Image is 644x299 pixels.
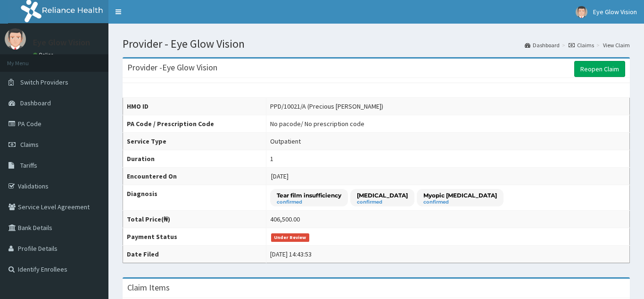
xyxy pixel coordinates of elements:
div: 1 [270,154,273,163]
div: No pacode / No prescription code [270,119,364,128]
small: confirmed [357,200,408,205]
th: PA Code / Prescription Code [123,115,266,133]
img: User Image [5,28,26,50]
a: Claims [569,41,594,49]
th: Diagnosis [123,185,266,211]
h3: Provider - Eye Glow Vision [127,63,217,72]
p: [MEDICAL_DATA] [357,191,408,199]
span: [DATE] [271,172,289,180]
th: Payment Status [123,228,266,246]
p: Tear film insufficiency [277,191,341,199]
span: Tariffs [20,161,37,170]
img: User Image [576,6,587,18]
small: confirmed [277,200,341,205]
th: Service Type [123,133,266,150]
th: Encountered On [123,168,266,185]
span: Switch Providers [20,78,68,86]
a: Online [33,51,56,58]
a: Dashboard [525,41,560,49]
a: Reopen Claim [574,61,625,77]
span: Claims [20,140,39,149]
div: 406,500.00 [270,214,300,224]
th: HMO ID [123,98,266,115]
span: Dashboard [20,99,51,107]
h3: Claim Items [127,283,170,292]
h1: Provider - Eye Glow Vision [123,38,630,50]
div: Outpatient [270,137,301,146]
th: Total Price(₦) [123,211,266,228]
a: View Claim [603,41,630,49]
p: Eye Glow Vision [33,38,90,47]
span: Under Review [271,233,309,242]
small: confirmed [423,200,497,205]
th: Date Filed [123,246,266,263]
div: [DATE] 14:43:53 [270,249,312,259]
p: Myopic [MEDICAL_DATA] [423,191,497,199]
div: PPD/10021/A (Precious [PERSON_NAME]) [270,102,383,111]
th: Duration [123,150,266,168]
span: Eye Glow Vision [593,8,637,16]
